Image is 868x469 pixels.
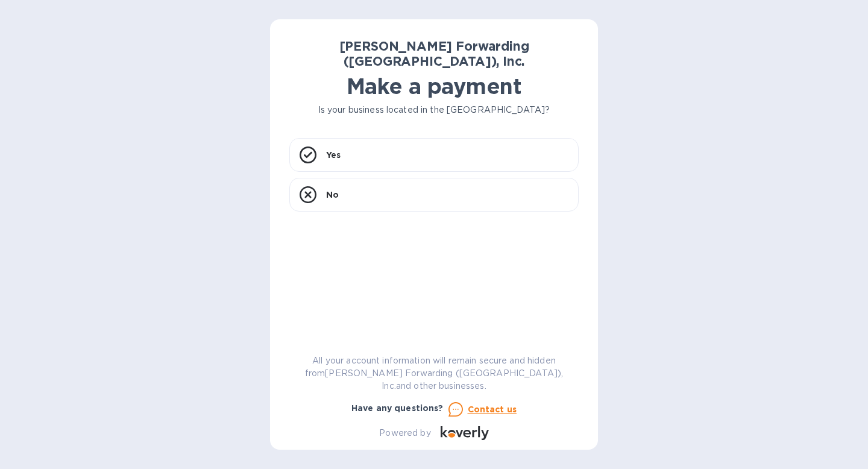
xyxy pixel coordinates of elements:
[379,427,430,439] p: Powered by
[289,74,579,99] h1: Make a payment
[289,104,579,116] p: Is your business located in the [GEOGRAPHIC_DATA]?
[351,403,444,413] b: Have any questions?
[339,39,529,69] b: [PERSON_NAME] Forwarding ([GEOGRAPHIC_DATA]), Inc.
[326,149,341,161] p: Yes
[326,189,339,201] p: No
[468,404,517,414] u: Contact us
[289,354,579,392] p: All your account information will remain secure and hidden from [PERSON_NAME] Forwarding ([GEOGRA...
